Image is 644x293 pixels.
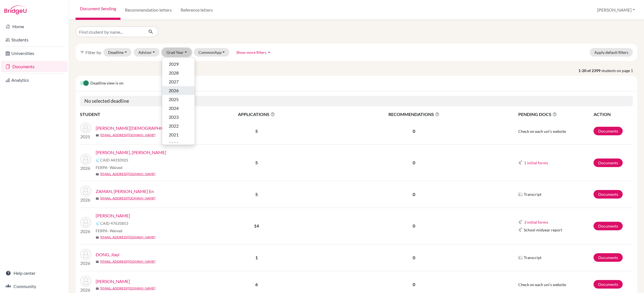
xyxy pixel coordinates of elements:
th: ACTION [593,111,633,118]
button: Deadline [103,48,132,57]
p: 0 [323,191,505,198]
a: Documents [594,280,623,289]
a: [PERSON_NAME] [96,212,130,219]
b: 6 [255,282,258,287]
input: Find student by name... [76,27,144,37]
p: 2026 [80,228,91,235]
a: Documents [1,61,68,72]
span: mail [96,260,99,263]
strong: 1-20 of 2399 [578,68,601,73]
button: 2023 [162,113,195,122]
span: 2026 [169,87,179,94]
button: 2026 [162,86,195,95]
button: Grad Year [162,48,192,57]
span: Check on each uni's website [518,129,566,134]
span: Filter by [85,50,101,55]
button: 2027 [162,77,195,86]
img: Common App logo [518,160,523,165]
span: 2027 [169,78,179,85]
span: mail [96,287,99,290]
a: Documents [594,127,623,135]
img: Parchments logo [518,255,523,260]
span: mail [96,134,99,137]
a: DONG, Jiayi [96,251,119,258]
p: 0 [323,223,505,229]
p: 0 [323,128,505,134]
div: Grad Year [162,57,195,145]
span: 2024 [169,105,179,112]
button: CommonApp [194,48,230,57]
b: 14 [254,223,259,228]
span: CAID 44310925 [100,157,128,163]
button: 3 initial forms [524,219,548,225]
span: Transcript [524,191,541,197]
span: 2023 [169,114,179,120]
h5: No selected deadline [80,96,633,106]
b: 5 [255,160,258,165]
button: Show more filtersarrow_drop_up [232,48,277,57]
a: [PERSON_NAME] [96,278,130,285]
img: DONG, Jiayi [80,249,91,260]
p: 2026 [80,260,91,266]
i: filter_list [80,50,84,54]
span: 2028 [169,70,179,76]
button: 2029 [162,60,195,68]
span: Deadline view is on [90,80,124,87]
span: School midyear report [524,227,562,233]
img: Common App logo [96,221,100,226]
span: Show more filters [236,50,266,55]
a: [EMAIL_ADDRESS][DOMAIN_NAME] [100,235,155,240]
p: 0 [323,159,505,166]
span: Transcript [524,255,541,260]
img: MALVIYA, Vaishnavi [80,122,91,133]
a: [PERSON_NAME][DEMOGRAPHIC_DATA] [96,125,179,131]
span: PENDING DOCS [518,111,593,118]
a: [PERSON_NAME], [PERSON_NAME] [96,149,166,156]
a: Home [1,21,68,32]
a: ZAMAN, [PERSON_NAME] En [96,188,154,195]
a: Universities [1,48,68,59]
img: Bridge-U [4,6,26,14]
img: BANSAL, Ashish Davender [80,154,91,165]
a: [EMAIL_ADDRESS][DOMAIN_NAME] [100,286,155,291]
span: CAID 47635853 [100,220,128,226]
button: [PERSON_NAME] [595,5,637,15]
img: Parchments logo [518,192,523,197]
span: mail [96,173,99,176]
b: 1 [255,255,258,260]
button: 2022 [162,122,195,130]
span: RECOMMENDATIONS [323,111,505,118]
a: Help center [1,268,68,279]
span: APPLICATIONS [190,111,323,118]
button: Advisor [134,48,160,57]
span: Check on each uni's website [518,282,566,287]
button: 1 initial forms [524,160,548,166]
b: 5 [255,192,258,197]
span: - Waived [108,165,122,170]
a: [EMAIL_ADDRESS][DOMAIN_NAME] [100,196,155,201]
a: Documents [594,190,623,199]
p: 2026 [80,197,91,203]
button: 2020 [162,139,195,148]
span: 2021 [169,131,179,138]
img: Common App logo [518,220,523,224]
span: - Waived [108,228,122,233]
a: Students [1,34,68,45]
a: [EMAIL_ADDRESS][DOMAIN_NAME] [100,171,155,176]
span: students on page 1 [601,68,637,73]
span: FERPA [96,228,122,234]
a: Documents [594,159,623,167]
a: Analytics [1,75,68,86]
p: 0 [323,254,505,261]
p: 0 [323,281,505,288]
span: mail [96,197,99,200]
a: Documents [594,222,623,230]
img: ZHANG, Ziyan [80,276,91,287]
span: mail [96,236,99,239]
img: Common App logo [96,158,100,162]
img: Chen, Siyu [80,217,91,228]
a: Community [1,281,68,292]
span: 2025 [169,96,179,103]
p: 2025 [80,133,91,140]
button: 2028 [162,68,195,77]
